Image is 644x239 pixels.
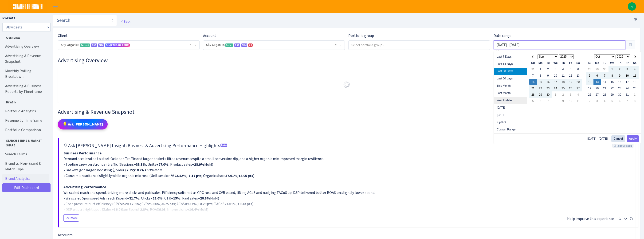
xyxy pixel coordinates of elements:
[593,98,601,104] td: 3
[601,85,609,91] td: 21
[148,201,160,206] strong: 25.84%
[494,33,511,39] label: Date range
[494,68,527,75] li: Last 30 Days
[3,34,49,40] span: Overview
[187,173,201,178] strong: -1.17 pts
[628,2,636,11] img: Angela Sun
[494,90,527,97] li: Last Month
[529,91,537,98] td: 28
[559,60,567,66] th: Th
[609,60,616,66] th: We
[537,66,544,72] td: 1
[586,91,593,98] td: 26
[567,72,574,79] td: 12
[130,201,140,206] strong: +7.6%
[58,57,635,64] h3: Widget #1
[616,66,624,72] td: 2
[567,66,574,72] td: 5
[112,207,124,212] strong: +16.2%
[616,91,624,98] td: 30
[185,201,197,206] strong: 49.57%
[2,15,15,21] label: Presets
[2,51,49,66] a: Advertising & Revenue Snapshot
[3,98,49,105] span: By ASIN
[544,98,552,104] td: 7
[58,41,199,50] span: Sky Organics <span class="badge badge-success">Current</span><span class="badge badge-primary">DS...
[80,43,90,47] span: Current
[559,79,567,85] td: 18
[133,168,143,172] strong: $18.24
[50,3,61,10] button: Toggle navigation
[567,60,574,66] th: Fr
[248,43,253,47] span: US
[611,135,625,142] button: Cancel
[601,60,609,66] th: Tu
[567,79,574,85] td: 19
[91,43,97,47] span: DSP
[559,66,567,72] td: 4
[552,79,559,85] td: 17
[609,98,616,104] td: 5
[631,66,639,72] td: 4
[494,111,527,119] li: [DATE]
[537,60,544,66] th: Mo
[552,85,559,91] td: 24
[494,82,527,90] li: This Month
[225,173,237,178] strong: 57.61%
[234,43,240,47] span: DSP
[624,72,631,79] td: 10
[601,66,609,72] td: 30
[593,85,601,91] td: 20
[494,60,527,68] li: Last 14 days
[171,196,181,201] strong: +15%
[552,98,559,104] td: 8
[529,72,537,79] td: 7
[224,201,236,206] strong: 21.01%
[238,173,253,178] strong: +3.05 pts
[601,72,609,79] td: 7
[105,43,130,47] span: Ask [PERSON_NAME]
[574,72,582,79] td: 13
[58,119,108,129] button: 💡 Ask [PERSON_NAME]
[544,66,552,72] td: 2
[159,207,165,212] strong: 6.01
[537,91,544,98] td: 29
[2,42,49,51] a: Advertising Overview
[343,81,350,88] img: Preloader
[628,2,636,11] a: A
[609,72,616,79] td: 8
[203,41,345,50] span: Sky Organics <span class="badge badge-success">Seller</span><span class="badge badge-primary">DSP...
[616,79,624,85] td: 16
[601,98,609,104] td: 4
[609,91,616,98] td: 29
[206,43,339,47] span: Sky Organics <span class="badge badge-success">Seller</span><span class="badge badge-primary">DSP...
[58,33,68,39] label: Client
[2,159,49,174] a: Brand vs. Non-Brand & Match Type
[559,85,567,91] td: 25
[574,60,582,66] th: Sa
[198,201,212,206] strong: +4.29 pts
[63,214,79,222] button: See more
[631,91,639,98] td: 1
[63,151,102,156] strong: Business Performance
[544,85,552,91] td: 23
[567,213,634,223] div: Help improve this experience
[494,75,527,82] li: Last 60 days
[156,162,169,167] strong: +27.0%
[586,66,593,72] td: 28
[552,66,559,72] td: 3
[587,137,609,140] span: [DATE] - [DATE]
[134,162,146,167] strong: +33.3%
[63,184,106,189] strong: Advertising Performance
[631,60,639,66] th: Sa
[586,85,593,91] td: 19
[2,106,49,116] a: Portfolio Analytics
[616,98,624,104] td: 6
[624,60,631,66] th: Fr
[537,72,544,79] td: 8
[586,72,593,79] td: 5
[631,85,639,91] td: 25
[601,79,609,85] td: 14
[2,81,49,96] a: Advertising & Business Reports by Timeframe
[616,60,624,66] th: Th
